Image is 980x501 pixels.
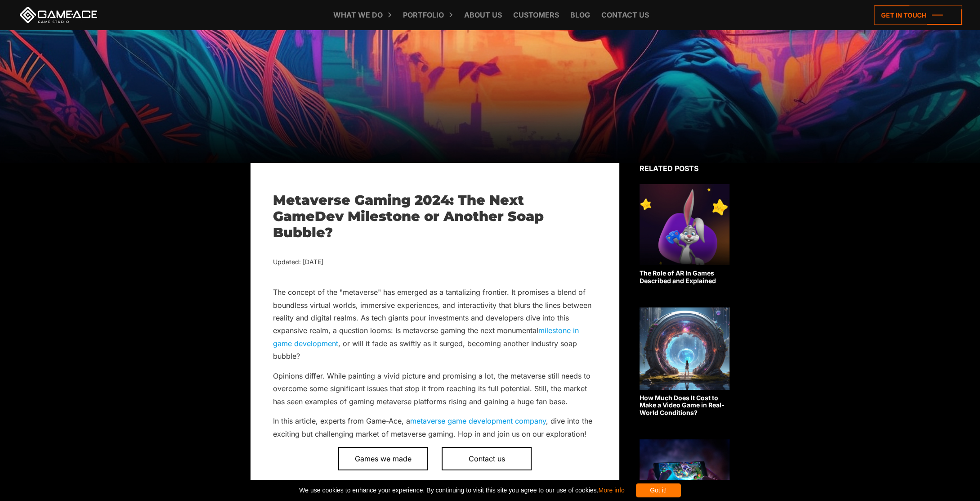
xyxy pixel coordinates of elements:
img: Related [640,184,729,265]
div: Got it! [636,483,681,497]
h1: Metaverse Gaming 2024: The Next GameDev Milestone or Another Soap Bubble? [273,192,597,241]
a: How Much Does It Cost to Make a Video Game in Real-World Conditions? [640,307,729,417]
div: Related posts [640,163,729,174]
p: Opinions differ. While painting a vivid picture and promising a lot, the metaverse still needs to... [273,370,597,408]
a: Get in touch [874,5,962,25]
a: The Role of AR In Games Described and Explained [640,184,729,284]
a: milestone in game development [273,326,579,348]
a: Contact us [442,447,532,470]
img: Related [640,307,729,390]
a: More info [598,487,624,494]
a: Games we made [338,447,428,470]
p: In this article, experts from Game-Ace, a , dive into the exciting but challenging market of meta... [273,415,597,440]
span: We use cookies to enhance your experience. By continuing to visit this site you agree to our use ... [299,483,624,497]
p: The concept of the "metaverse" has emerged as a tantalizing frontier. It promises a blend of boun... [273,286,597,363]
a: metaverse game development company [410,416,546,425]
div: Updated: [DATE] [273,257,597,268]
